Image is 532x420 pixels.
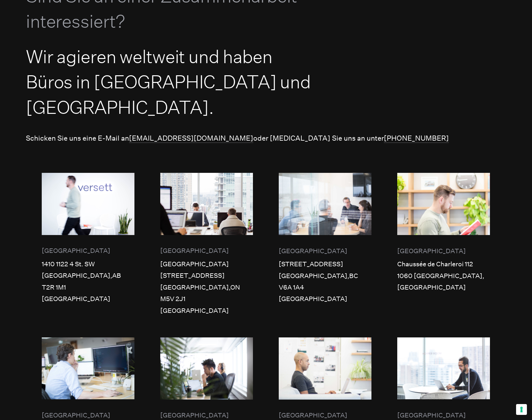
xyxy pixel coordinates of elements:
[516,404,527,415] button: Your consent preferences for tracking technologies
[160,293,253,316] div: M5V 2J1 [GEOGRAPHIC_DATA]
[397,173,490,317] a: Brüssel office[GEOGRAPHIC_DATA]Chaussée de Charleroi 1121060 [GEOGRAPHIC_DATA], [GEOGRAPHIC_DATA]
[279,173,371,317] a: Vancouver office[GEOGRAPHIC_DATA][STREET_ADDRESS][GEOGRAPHIC_DATA],BCV6A 1A4 [GEOGRAPHIC_DATA]
[160,282,253,293] div: [GEOGRAPHIC_DATA] , ON
[42,337,134,399] img: Paris office
[160,173,253,235] img: Toronto office
[397,173,490,235] img: Brüssel office
[397,282,490,293] div: [GEOGRAPHIC_DATA]
[397,258,490,270] div: Chaussée de Charleroi 112
[160,258,253,282] div: [GEOGRAPHIC_DATA][STREET_ADDRESS]
[160,173,253,317] a: Toronto office[GEOGRAPHIC_DATA][GEOGRAPHIC_DATA][STREET_ADDRESS][GEOGRAPHIC_DATA],ONM5V 2J1 [GEOG...
[384,134,449,143] a: [PHONE_NUMBER]
[42,282,134,305] div: T2R 1M1 [GEOGRAPHIC_DATA]
[160,337,253,400] img: Berlin office
[42,270,134,281] div: [GEOGRAPHIC_DATA] , AB
[42,245,134,256] div: [GEOGRAPHIC_DATA]
[397,337,490,399] img: Genf office
[279,337,371,400] img: Luxemburg office
[279,173,371,235] img: Vancouver office
[42,258,134,270] div: 1410 1122 4 St. SW
[129,134,253,143] a: [EMAIL_ADDRESS][DOMAIN_NAME]
[397,270,490,282] div: 1060 [GEOGRAPHIC_DATA] ,
[26,132,506,144] p: Schicken Sie uns eine E-Mail an oder [MEDICAL_DATA] Sie uns an unter
[42,173,134,317] a: Calgary office[GEOGRAPHIC_DATA]1410 1122 4 St. SW[GEOGRAPHIC_DATA],ABT2R 1M1 [GEOGRAPHIC_DATA]
[397,245,490,257] div: [GEOGRAPHIC_DATA]
[160,245,253,256] div: [GEOGRAPHIC_DATA]
[26,44,315,120] h2: Wir agieren weltweit und haben Büros in [GEOGRAPHIC_DATA] und [GEOGRAPHIC_DATA].
[279,282,371,305] div: V6A 1A4 [GEOGRAPHIC_DATA]
[279,245,371,257] div: [GEOGRAPHIC_DATA]
[279,258,371,270] div: [STREET_ADDRESS]
[42,173,134,235] img: Calgary office
[279,270,371,282] div: [GEOGRAPHIC_DATA] , BC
